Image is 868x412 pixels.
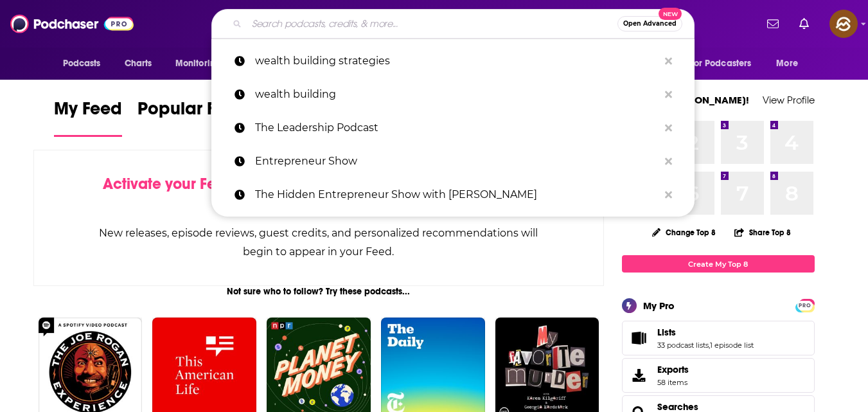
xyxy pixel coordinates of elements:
[797,301,813,310] span: PRO
[622,358,815,393] a: Exports
[137,98,247,127] span: Popular Feed
[98,175,540,212] div: by following Podcasts, Creators, Lists, and other Users!
[54,51,118,76] button: open menu
[175,55,221,73] span: Monitoring
[54,98,122,137] a: My Feed
[211,111,695,145] a: The Leadership Podcast
[54,98,122,127] span: My Feed
[255,78,659,111] p: wealth building
[626,329,652,347] a: Lists
[255,178,659,211] p: The Hidden Entrepreneur Show with Josh Cary
[690,55,752,73] span: For Podcasters
[33,286,605,297] div: Not sure who to follow? Try these podcasts...
[710,341,754,350] a: 1 episode list
[657,327,754,338] a: Lists
[657,378,689,387] span: 58 items
[98,224,540,261] div: New releases, episode reviews, guest credits, and personalized recommendations will begin to appe...
[255,111,659,145] p: The Leadership Podcast
[829,10,858,38] span: Logged in as hey85204
[657,341,709,350] a: 33 podcast lists
[643,300,675,312] div: My Pro
[734,220,792,245] button: Share Top 8
[211,78,695,111] a: wealth building
[63,55,101,73] span: Podcasts
[762,13,784,35] a: Show notifications dropdown
[255,145,659,178] p: Entrepreneur Show
[657,364,689,375] span: Exports
[709,341,710,350] span: ,
[623,21,677,27] span: Open Advanced
[626,366,652,384] span: Exports
[794,13,814,35] a: Show notifications dropdown
[125,55,152,73] span: Charts
[829,10,858,38] img: User Profile
[682,51,770,76] button: open menu
[763,94,815,106] a: View Profile
[166,51,238,76] button: open menu
[211,178,695,211] a: The Hidden Entrepreneur Show with [PERSON_NAME]
[211,44,695,78] a: wealth building strategies
[622,255,815,273] a: Create My Top 8
[211,9,695,39] div: Search podcasts, credits, & more...
[659,8,682,20] span: New
[797,300,813,310] a: PRO
[137,98,247,137] a: Popular Feed
[767,51,814,76] button: open menu
[103,174,235,193] span: Activate your Feed
[617,16,682,31] button: Open AdvancedNew
[247,13,617,34] input: Search podcasts, credits, & more...
[10,12,134,36] img: Podchaser - Follow, Share and Rate Podcasts
[644,224,724,240] button: Change Top 8
[211,145,695,178] a: Entrepreneur Show
[829,10,858,38] button: Show profile menu
[116,51,160,76] a: Charts
[622,321,815,355] span: Lists
[657,327,676,338] span: Lists
[255,44,659,78] p: wealth building strategies
[776,55,798,73] span: More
